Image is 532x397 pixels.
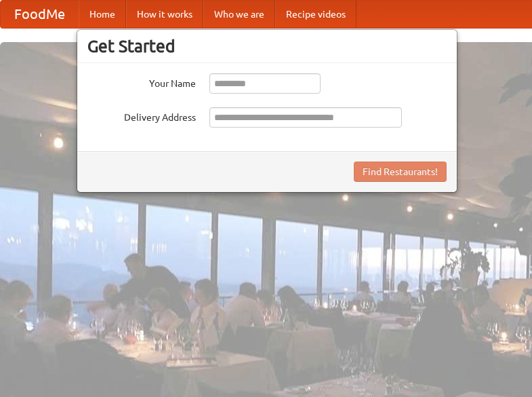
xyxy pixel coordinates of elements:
[87,73,196,90] label: Your Name
[354,162,447,182] button: Find Restaurants!
[275,1,356,28] a: Recipe videos
[79,1,126,28] a: Home
[87,36,447,56] h3: Get Started
[87,107,196,124] label: Delivery Address
[1,1,79,28] a: FoodMe
[203,1,275,28] a: Who we are
[126,1,203,28] a: How it works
